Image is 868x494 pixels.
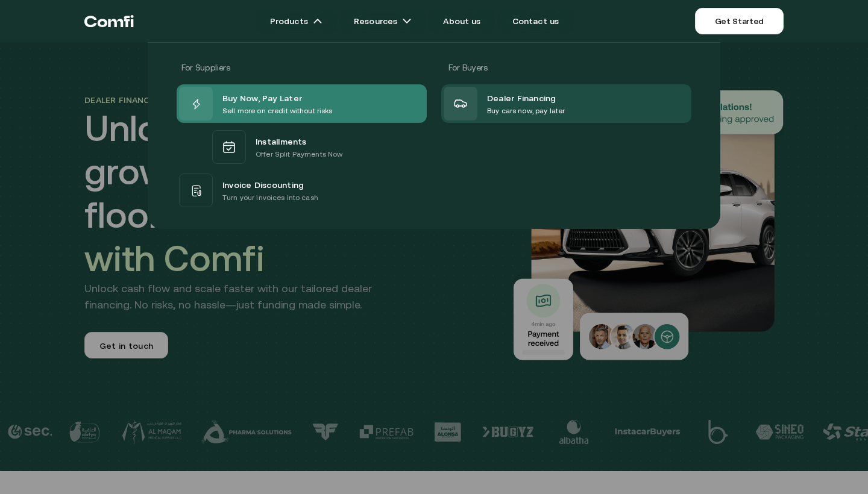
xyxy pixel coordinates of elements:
img: arrow icons [313,16,322,26]
span: For Buyers [448,63,488,72]
a: Productsarrow icons [256,9,337,33]
p: Offer Split Payments Now [256,148,342,160]
span: Installments [256,134,307,148]
a: Dealer FinancingBuy cars now, pay later [441,84,691,123]
p: Sell more on credit without risks [222,105,333,117]
a: Resourcesarrow icons [339,9,426,33]
a: Invoice DiscountingTurn your invoices into cash [177,171,427,210]
a: About us [429,9,495,33]
img: arrow icons [402,16,412,26]
span: Dealer Financing [487,90,556,105]
a: Return to the top of the Comfi home page [84,3,134,39]
p: Turn your invoices into cash [222,192,318,204]
a: Buy Now, Pay LaterSell more on credit without risks [177,84,427,123]
a: Get Started [695,8,784,34]
span: Buy Now, Pay Later [222,90,302,105]
span: Invoice Discounting [222,177,304,192]
span: For Suppliers [181,63,230,72]
p: Buy cars now, pay later [487,105,565,117]
a: InstallmentsOffer Split Payments Now [177,123,427,171]
a: Contact us [498,9,574,33]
